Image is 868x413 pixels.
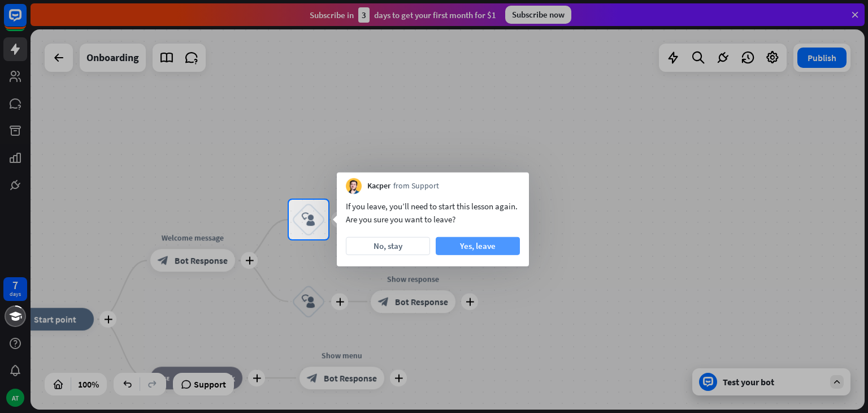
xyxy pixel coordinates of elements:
button: Yes, leave [436,237,520,255]
div: If you leave, you’ll need to start this lesson again. Are you sure you want to leave? [346,200,520,226]
button: No, stay [346,237,430,255]
i: block_user_input [302,213,315,226]
span: from Support [393,180,439,192]
span: Kacper [367,180,390,192]
button: Open LiveChat chat widget [9,5,43,38]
